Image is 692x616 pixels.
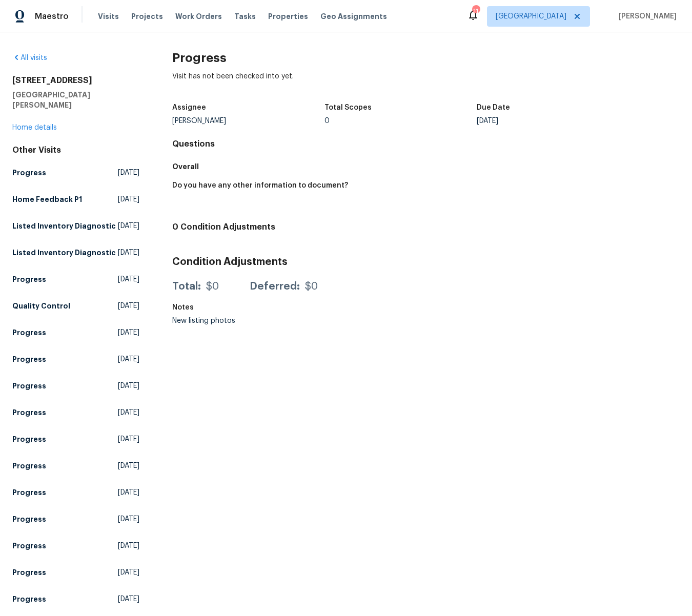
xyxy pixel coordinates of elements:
[12,407,46,418] h5: Progress
[12,541,46,551] h5: Progress
[250,281,300,292] div: Deferred:
[172,71,680,98] div: Visit has not been checked into yet.
[118,461,139,471] span: [DATE]
[118,594,139,604] span: [DATE]
[172,104,206,111] h5: Assignee
[305,281,318,292] div: $0
[615,11,677,22] span: [PERSON_NAME]
[98,11,119,22] span: Visits
[12,537,139,555] a: Progress[DATE]
[172,257,680,267] h3: Condition Adjustments
[12,514,46,524] h5: Progress
[472,6,479,16] div: 11
[172,281,201,292] div: Total:
[12,90,139,110] h5: [GEOGRAPHIC_DATA][PERSON_NAME]
[118,514,139,524] span: [DATE]
[12,457,139,475] a: Progress[DATE]
[12,221,116,231] h5: Listed Inventory Diagnostic
[12,327,46,338] h5: Progress
[477,104,510,111] h5: Due Date
[118,381,139,391] span: [DATE]
[12,274,46,284] h5: Progress
[118,434,139,444] span: [DATE]
[118,567,139,578] span: [DATE]
[12,350,139,368] a: Progress[DATE]
[234,13,256,20] span: Tasks
[172,222,680,232] h4: 0 Condition Adjustments
[172,161,680,172] h5: Overall
[268,11,308,22] span: Properties
[172,117,324,125] div: [PERSON_NAME]
[12,461,46,471] h5: Progress
[118,407,139,418] span: [DATE]
[175,11,222,22] span: Work Orders
[12,483,139,502] a: Progress[DATE]
[12,434,46,444] h5: Progress
[12,168,46,178] h5: Progress
[172,139,680,149] h4: Questions
[12,301,70,311] h5: Quality Control
[12,194,82,204] h5: Home Feedback P1
[12,145,139,155] div: Other Visits
[12,430,139,448] a: Progress[DATE]
[12,590,139,608] a: Progress[DATE]
[12,297,139,315] a: Quality Control[DATE]
[35,11,69,22] span: Maestro
[118,194,139,204] span: [DATE]
[12,163,139,182] a: Progress[DATE]
[12,243,139,262] a: Listed Inventory Diagnostic[DATE]
[324,104,372,111] h5: Total Scopes
[12,563,139,582] a: Progress[DATE]
[118,354,139,364] span: [DATE]
[12,248,116,258] h5: Listed Inventory Diagnostic
[12,403,139,422] a: Progress[DATE]
[131,11,163,22] span: Projects
[12,567,46,578] h5: Progress
[206,281,219,292] div: $0
[118,168,139,178] span: [DATE]
[118,487,139,498] span: [DATE]
[12,377,139,395] a: Progress[DATE]
[12,487,46,498] h5: Progress
[118,221,139,231] span: [DATE]
[12,510,139,528] a: Progress[DATE]
[12,381,46,391] h5: Progress
[12,594,46,604] h5: Progress
[12,124,57,131] a: Home details
[118,301,139,311] span: [DATE]
[496,11,566,22] span: [GEOGRAPHIC_DATA]
[172,317,324,324] div: New listing photos
[118,541,139,551] span: [DATE]
[118,248,139,258] span: [DATE]
[12,270,139,289] a: Progress[DATE]
[477,117,629,125] div: [DATE]
[320,11,387,22] span: Geo Assignments
[118,327,139,338] span: [DATE]
[12,75,139,86] h2: [STREET_ADDRESS]
[172,182,348,189] h5: Do you have any other information to document?
[12,54,47,61] a: All visits
[172,53,680,63] h2: Progress
[12,354,46,364] h5: Progress
[12,217,139,235] a: Listed Inventory Diagnostic[DATE]
[12,190,139,209] a: Home Feedback P1[DATE]
[172,304,194,311] h5: Notes
[12,323,139,342] a: Progress[DATE]
[324,117,477,125] div: 0
[118,274,139,284] span: [DATE]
